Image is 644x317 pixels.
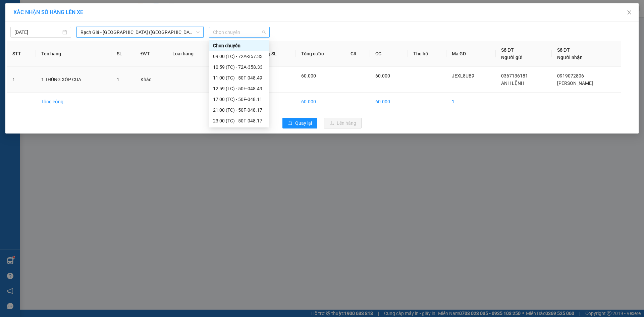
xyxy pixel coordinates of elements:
span: 60.000 [375,73,390,78]
span: Quay lại [295,119,312,127]
th: Tổng SL [254,41,296,67]
span: Rạch Giá - Sài Gòn (Hàng Hoá) [80,27,200,37]
span: Người gửi [501,55,523,60]
span: XÁC NHẬN SỐ HÀNG LÊN XE [13,9,83,15]
button: uploadLên hàng [324,118,362,128]
span: 20:28 [31,5,66,12]
div: 12:59 (TC) - 50F-048.49 [213,85,265,92]
span: 0919072806 [557,73,584,78]
span: close [627,10,632,15]
td: Khác [135,67,167,93]
div: 17:00 (TC) - 50F-048.11 [213,96,265,103]
th: STT [7,41,36,67]
td: 60.000 [370,93,408,111]
span: rollback [288,121,292,126]
td: 1 [254,93,296,111]
div: 11:00 (TC) - 50F-048.49 [213,74,265,82]
span: 1 [117,77,119,82]
button: Close [620,3,639,22]
span: 60.000 [301,73,316,78]
span: ANH LỆNH [501,81,524,86]
span: down [196,30,200,34]
th: Thu hộ [408,41,446,67]
td: 1 THÙNG XỐP CUA [36,67,111,93]
span: Số ĐT [501,47,514,53]
span: Người nhận [557,55,583,60]
td: Tổng cộng [36,93,111,111]
span: Văn Phòng An Minh [43,14,99,21]
input: 12/09/2025 [14,29,61,36]
span: ANH LỆNH - 0367136181 [31,22,93,28]
span: Chọn chuyến [213,27,266,37]
div: Chọn chuyến [209,40,269,51]
span: JEXL8UB9 [452,73,474,78]
div: 21:00 (TC) - 50F-048.17 [213,106,265,114]
th: Tên hàng [36,41,111,67]
span: [DATE] [47,5,67,12]
th: SL [111,41,135,67]
td: 1 [7,67,36,93]
td: 60.000 [296,93,345,111]
span: Gửi: [31,14,99,21]
button: rollbackQuay lại [282,118,317,128]
span: Số ĐT [557,47,570,53]
div: 10:59 (TC) - 72A-358.33 [213,63,265,71]
span: Hoa Bằng (Hàng) [4,48,79,84]
th: CR [345,41,370,67]
div: 23:00 (TC) - 50F-048.17 [213,117,265,124]
th: Mã GD [446,41,496,67]
td: 1 [446,93,496,111]
div: Chọn chuyến [213,42,265,49]
span: 0367136181 [501,73,528,78]
th: CC [370,41,408,67]
th: Tổng cước [296,41,345,67]
th: Loại hàng [167,41,214,67]
div: 09:00 (TC) - 72A-357.33 [213,53,265,60]
th: ĐVT [135,41,167,67]
strong: ĐC: [31,30,46,39]
span: [PERSON_NAME] [557,81,593,86]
